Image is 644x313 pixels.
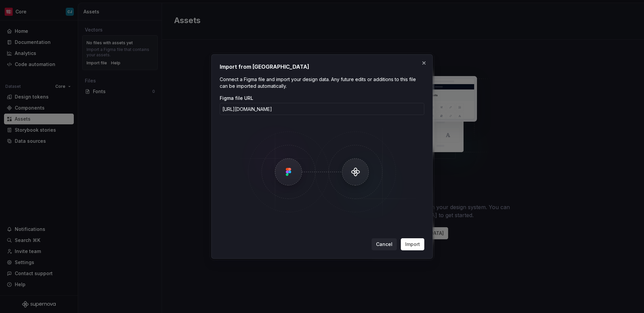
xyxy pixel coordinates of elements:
[220,103,424,115] input: https://figma.com/file/...
[220,76,424,89] p: Connect a Figma file and import your design data. Any future edits or additions to this file can ...
[372,238,397,250] button: Cancel
[220,63,424,71] h2: Import from [GEOGRAPHIC_DATA]
[376,241,392,248] span: Cancel
[220,95,253,102] label: Figma file URL
[401,238,424,250] button: Import
[405,241,420,248] span: Import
